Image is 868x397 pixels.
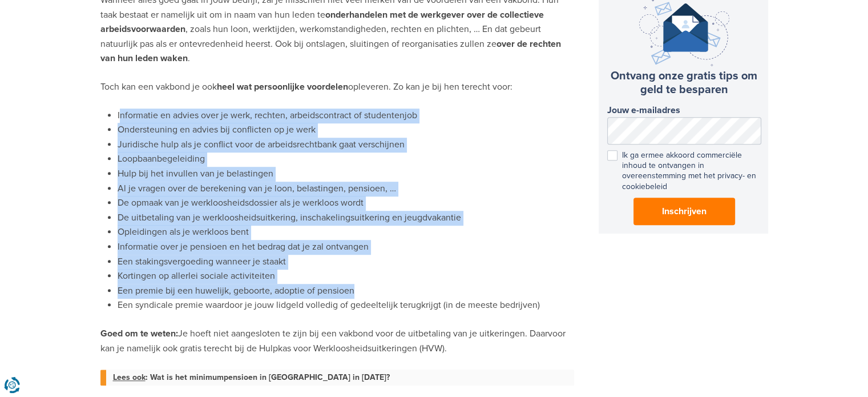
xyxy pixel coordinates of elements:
[118,138,574,153] li: Juridische hulp als je conflict voor de arbeidsrechtbank gaat verschijnen
[118,182,574,197] li: Al je vragen over de berekening van je loon, belastingen, pensioen, …
[633,198,735,225] button: Inschrijven
[118,109,574,123] li: Informatie en advies over je werk, rechten, arbeidscontract of studentenjob
[118,240,574,255] li: Informatie over je pensioen en het bedrag dat je zal ontvangen
[100,327,574,356] p: Je hoeft niet aangesloten te zijn bij een vakbond voor de uitbetaling van je uitkeringen. Daarvoo...
[118,211,574,226] li: De uitbetaling van je werkloosheidsuitkering, inschakelingsuitkering en jeugdvakantie
[607,69,761,97] h3: Ontvang onze gratis tips om geld te besparen
[113,372,146,382] span: Lees ook
[662,204,706,218] span: Inschrijven
[113,370,574,386] a: Lees ook: Wat is het minimumpensioen in [GEOGRAPHIC_DATA] in [DATE]?
[118,284,574,299] li: Een premie bij een huwelijk, geboorte, adoptie of pensioen
[118,255,574,270] li: Een stakingsvergoeding wanneer je staakt
[599,261,770,335] iframe: fb:page Facebook Social Plugin
[118,123,574,138] li: Ondersteuning en advies bij conflicten op je werk
[217,81,348,93] strong: heel wat persoonlijke voordelen
[100,328,178,339] strong: Goed om te weten:
[607,150,761,192] label: Ik ga ermee akkoord commerciële inhoud te ontvangen in overeenstemming met het privacy- en cookie...
[100,80,574,95] p: Toch kan een vakbond je ook opleveren. Zo kan je bij hen terecht voor:
[607,105,761,116] label: Jouw e-mailadres
[118,298,574,313] li: Een syndicale premie waardoor je jouw lidgeld volledig of gedeeltelijk terugkrijgt (in de meeste ...
[118,152,574,167] li: Loopbaanbegeleiding
[118,269,574,284] li: Kortingen op allerlei sociale activiteiten
[118,167,574,182] li: Hulp bij het invullen van je belastingen
[118,196,574,211] li: De opmaak van je werkloosheidsdossier als je werkloos wordt
[118,225,574,240] li: Opleidingen als je werkloos bent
